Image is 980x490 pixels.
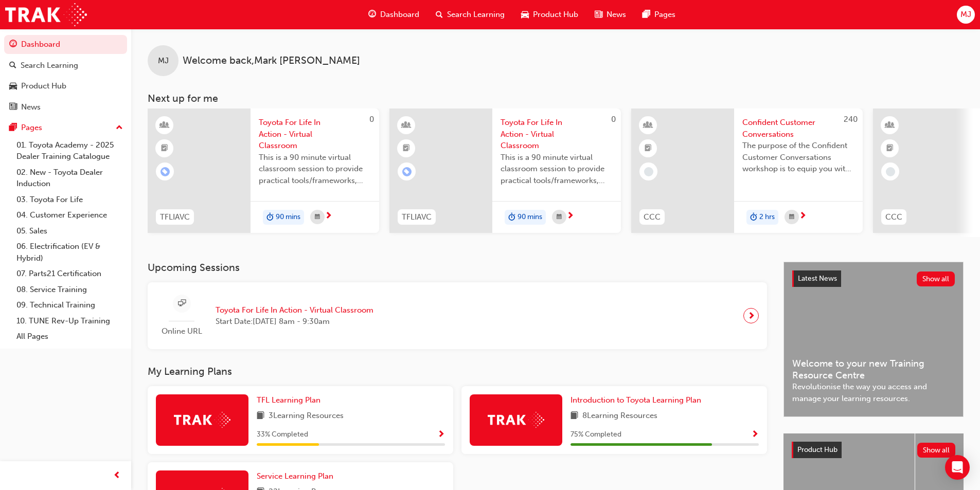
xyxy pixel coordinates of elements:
span: 0 [611,115,616,124]
a: search-iconSearch Learning [427,4,513,25]
span: This is a 90 minute virtual classroom session to provide practical tools/frameworks, behaviours a... [259,152,371,187]
a: Online URLToyota For Life In Action - Virtual ClassroomStart Date:[DATE] 8am - 9:30am [156,291,759,341]
span: car-icon [9,82,17,91]
button: Pages [4,118,127,137]
span: 8 Learning Resources [582,410,657,423]
span: Welcome back , Mark [PERSON_NAME] [183,55,360,67]
span: next-icon [799,212,807,221]
span: Toyota For Life In Action - Virtual Classroom [259,117,371,152]
span: pages-icon [643,8,650,21]
span: duration-icon [266,211,274,224]
span: search-icon [9,61,16,70]
button: Show all [917,443,956,458]
button: Show Progress [437,428,445,441]
span: learningResourceType_INSTRUCTOR_LED-icon [886,119,894,132]
span: booktick-icon [403,142,410,155]
span: duration-icon [750,211,757,224]
span: CCC [644,211,661,223]
a: Introduction to Toyota Learning Plan [571,394,705,406]
span: TFLIAVC [160,211,190,223]
a: 08. Service Training [12,282,127,298]
a: pages-iconPages [634,4,684,25]
a: 05. Sales [12,223,127,239]
a: Latest NewsShow allWelcome to your new Training Resource CentreRevolutionise the way you access a... [783,262,964,417]
span: news-icon [9,103,17,112]
div: Product Hub [21,80,66,92]
button: Show all [917,271,955,286]
a: 06. Electrification (EV & Hybrid) [12,239,127,266]
a: Dashboard [4,35,127,54]
span: Pages [654,9,675,21]
a: 10. TUNE Rev-Up Training [12,313,127,329]
img: Trak [488,412,544,428]
span: next-icon [325,212,332,221]
div: Search Learning [21,60,78,71]
a: 03. Toyota For Life [12,192,127,208]
span: book-icon [571,410,578,423]
h3: My Learning Plans [148,366,767,377]
span: The purpose of the Confident Customer Conversations workshop is to equip you with tools to commun... [742,140,854,175]
span: calendar-icon [315,211,320,224]
a: news-iconNews [586,4,634,25]
a: 02. New - Toyota Dealer Induction [12,165,127,192]
span: learningResourceType_INSTRUCTOR_LED-icon [161,119,168,132]
span: booktick-icon [161,142,168,155]
span: This is a 90 minute virtual classroom session to provide practical tools/frameworks, behaviours a... [501,152,613,187]
span: search-icon [436,8,443,21]
span: MJ [960,9,971,21]
span: car-icon [521,8,529,21]
a: Product Hub [4,77,127,96]
a: News [4,98,127,117]
span: learningRecordVerb_NONE-icon [886,167,895,176]
span: Latest News [798,274,837,283]
div: News [21,101,41,113]
span: guage-icon [368,8,376,21]
span: Confident Customer Conversations [742,117,854,140]
span: Introduction to Toyota Learning Plan [571,395,701,405]
a: Search Learning [4,56,127,75]
a: Service Learning Plan [257,470,337,482]
a: 07. Parts21 Certification [12,266,127,282]
span: Toyota For Life In Action - Virtual Classroom [501,117,613,152]
span: up-icon [116,121,123,135]
button: Show Progress [751,428,759,441]
span: Show Progress [751,430,759,440]
span: Search Learning [447,9,505,21]
div: Open Intercom Messenger [945,455,970,480]
a: TFL Learning Plan [257,394,325,406]
span: 90 mins [518,211,542,223]
span: book-icon [257,410,264,423]
span: Show Progress [437,430,445,440]
img: Trak [174,412,230,428]
span: sessionType_ONLINE_URL-icon [178,297,186,310]
span: TFL Learning Plan [257,395,320,405]
span: MJ [158,55,169,67]
span: learningRecordVerb_ENROLL-icon [402,167,412,176]
span: Product Hub [533,9,578,21]
span: booktick-icon [645,142,652,155]
a: Product HubShow all [792,442,955,458]
h3: Upcoming Sessions [148,262,767,274]
span: duration-icon [508,211,515,224]
a: 09. Technical Training [12,297,127,313]
span: Service Learning Plan [257,471,333,481]
span: calendar-icon [789,211,794,224]
span: 0 [369,115,374,124]
a: car-iconProduct Hub [513,4,586,25]
a: Trak [5,3,87,26]
span: learningRecordVerb_NONE-icon [644,167,653,176]
span: 2 hrs [759,211,775,223]
span: pages-icon [9,123,17,133]
span: 3 Learning Resources [269,410,344,423]
a: 01. Toyota Academy - 2025 Dealer Training Catalogue [12,137,127,165]
span: Toyota For Life In Action - Virtual Classroom [216,304,373,316]
span: learningRecordVerb_ENROLL-icon [161,167,170,176]
span: Product Hub [797,445,838,454]
span: TFLIAVC [402,211,432,223]
span: Start Date: [DATE] 8am - 9:30am [216,316,373,328]
span: CCC [885,211,902,223]
a: All Pages [12,329,127,344]
button: MJ [957,6,975,24]
span: Welcome to your new Training Resource Centre [792,358,955,381]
